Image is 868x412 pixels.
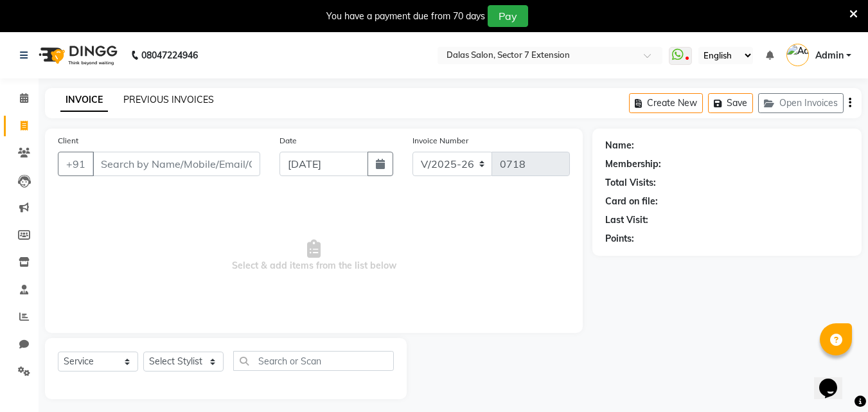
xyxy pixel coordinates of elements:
[123,94,214,105] a: PREVIOUS INVOICES
[279,135,297,147] label: Date
[815,49,844,62] span: Admin
[58,152,94,176] button: +91
[326,10,485,23] div: You have a payment due from 70 days
[629,93,703,113] button: Create New
[488,5,528,27] button: Pay
[786,44,809,66] img: Admin
[412,135,468,147] label: Invoice Number
[58,192,570,320] span: Select & add items from the list below
[233,351,394,371] input: Search or Scan
[814,361,855,399] iframe: chat widget
[708,93,753,113] button: Save
[605,232,634,246] div: Points:
[605,195,658,208] div: Card on file:
[758,93,844,113] button: Open Invoices
[605,176,656,190] div: Total Visits:
[93,152,260,176] input: Search by Name/Mobile/Email/Code
[605,213,648,227] div: Last Visit:
[141,37,198,73] b: 08047224946
[58,135,78,147] label: Client
[605,139,634,152] div: Name:
[605,157,661,171] div: Membership:
[60,89,108,112] a: INVOICE
[33,37,121,73] img: logo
